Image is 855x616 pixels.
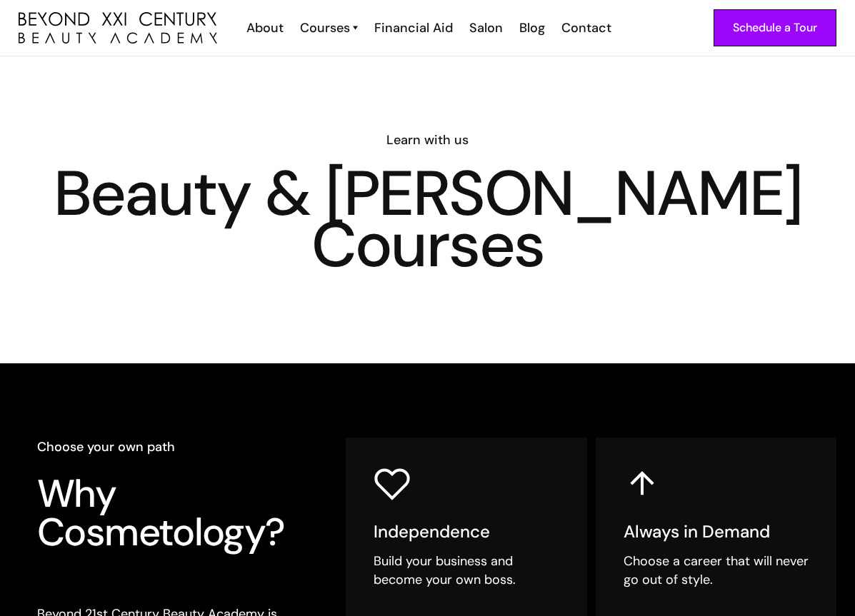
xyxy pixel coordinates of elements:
a: Schedule a Tour [714,9,836,46]
div: Blog [519,19,545,37]
a: Financial Aid [365,19,460,37]
a: Blog [510,19,552,37]
div: Courses [300,19,350,37]
h1: Beauty & [PERSON_NAME] Courses [19,168,836,271]
h3: Why Cosmetology? [37,475,316,552]
div: Schedule a Tour [733,19,817,37]
div: About [246,19,284,37]
div: Choose a career that will never go out of style. [624,552,809,589]
div: Financial Aid [374,19,453,37]
div: Build your business and become your own boss. [374,552,559,589]
a: Contact [552,19,619,37]
h5: Independence [374,521,559,542]
img: up arrow [624,465,661,503]
img: beyond 21st century beauty academy logo [19,12,217,44]
h6: Choose your own path [37,438,316,456]
img: heart icon [374,465,411,503]
div: Salon [469,19,503,37]
div: Contact [561,19,611,37]
h5: Always in Demand [624,521,809,542]
a: Courses [300,19,358,37]
a: About [237,19,291,37]
a: Salon [460,19,510,37]
h6: Learn with us [19,131,836,149]
a: home [19,12,217,44]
